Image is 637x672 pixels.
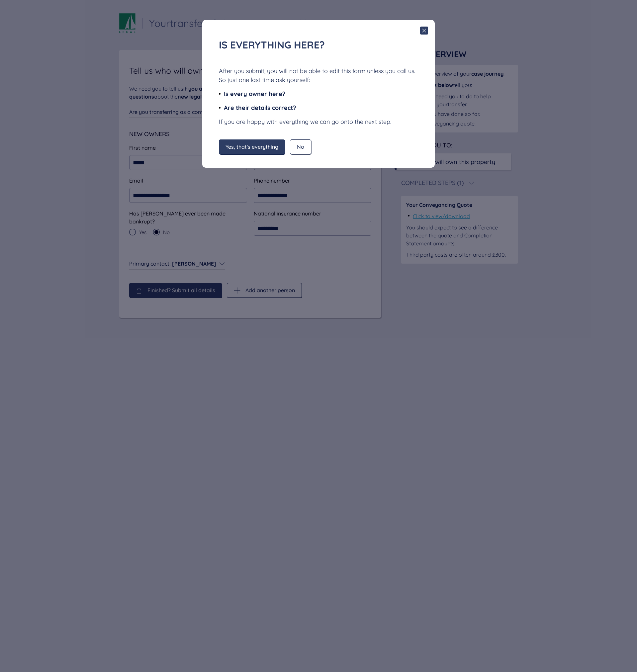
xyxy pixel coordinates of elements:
[219,66,418,84] div: After you submit, you will not be able to edit this form unless you call us. So just one last tim...
[219,117,418,126] div: If you are happy with everything we can go onto the next step.
[224,104,296,112] span: Are their details correct?
[224,90,285,98] span: Is every owner here?
[226,144,278,150] span: Yes, that's everything
[219,39,325,51] span: Is everything here?
[297,144,304,150] span: No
